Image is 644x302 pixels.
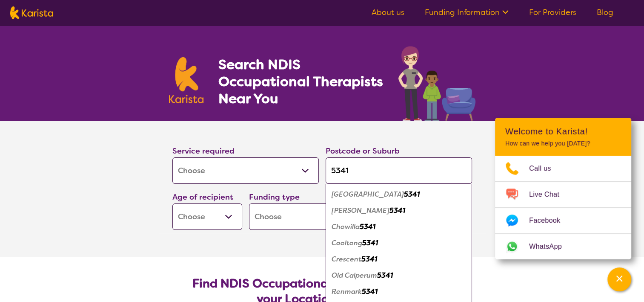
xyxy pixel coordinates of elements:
button: Channel Menu [607,267,631,291]
img: occupational-therapy [398,46,475,121]
em: 5341 [389,206,405,215]
span: Live Chat [529,188,570,201]
div: Crescent 5341 [330,251,468,267]
a: About us [372,7,404,17]
h2: Welcome to Karista! [505,126,621,136]
a: Web link opens in a new tab. [495,234,631,259]
em: Chowilla [332,222,360,231]
em: Cooltong [332,238,362,247]
span: Facebook [529,214,570,227]
ul: Choose channel [495,156,631,259]
label: Age of recipient [172,192,233,202]
label: Funding type [249,192,300,202]
div: Renmark 5341 [330,284,468,300]
em: 5341 [377,271,393,280]
span: WhatsApp [529,240,572,253]
em: [GEOGRAPHIC_DATA] [332,190,404,199]
a: For Providers [529,7,576,17]
div: Cooltong 5341 [330,235,468,251]
p: How can we help you [DATE]? [505,140,621,147]
div: Chowilla 5341 [330,219,468,235]
em: 5341 [362,238,378,247]
div: Calperum Station 5341 [330,186,468,203]
h1: Search NDIS Occupational Therapists Near You [218,56,384,107]
em: Renmark [332,287,362,296]
em: 5341 [404,190,420,199]
em: 5341 [361,255,377,264]
div: Chaffey 5341 [330,203,468,219]
a: Blog [597,7,613,17]
em: [PERSON_NAME] [332,206,389,215]
input: Type [326,157,472,184]
em: 5341 [362,287,378,296]
img: Karista logo [169,57,204,103]
div: Channel Menu [495,118,631,259]
em: Old Calperum [332,271,377,280]
a: Funding Information [425,7,509,17]
label: Postcode or Suburb [326,146,400,156]
span: Call us [529,162,561,175]
div: Old Calperum 5341 [330,267,468,284]
label: Service required [172,146,235,156]
em: Crescent [332,255,361,264]
img: Karista logo [10,6,53,19]
em: 5341 [360,222,375,231]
